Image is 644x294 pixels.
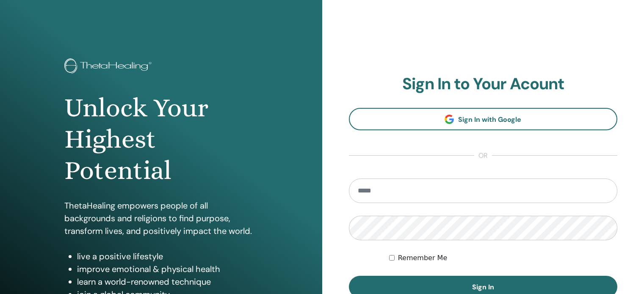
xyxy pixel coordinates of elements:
[77,275,258,288] li: learn a world-renowned technique
[389,253,617,263] div: Keep me authenticated indefinitely or until I manually logout
[77,250,258,263] li: live a positive lifestyle
[458,115,521,124] span: Sign In with Google
[349,74,618,94] h2: Sign In to Your Acount
[474,151,492,161] span: or
[77,263,258,275] li: improve emotional & physical health
[472,283,494,291] span: Sign In
[349,108,618,130] a: Sign In with Google
[64,199,258,237] p: ThetaHealing empowers people of all backgrounds and religions to find purpose, transform lives, a...
[398,253,448,263] label: Remember Me
[64,92,258,187] h1: Unlock Your Highest Potential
